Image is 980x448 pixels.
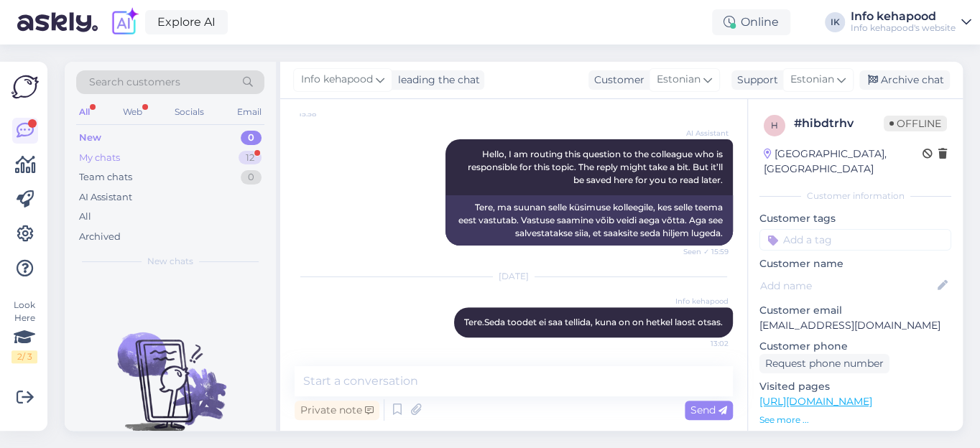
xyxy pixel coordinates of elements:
div: 12 [239,151,262,165]
div: Archive chat [859,70,950,90]
div: AI Assistant [79,190,132,205]
input: Add a tag [759,229,951,251]
img: No chats [65,307,276,436]
div: Archived [79,230,121,244]
div: Customer information [759,190,951,202]
span: Estonian [657,72,701,88]
span: Estonian [790,72,834,88]
div: Support [731,73,778,88]
span: Hello, I am routing this question to the colleague who is responsible for this topic. The reply m... [468,149,725,185]
span: Seen ✓ 15:59 [675,246,729,257]
span: AI Assistant [675,128,729,139]
div: Socials [172,103,207,121]
div: 0 [241,131,262,145]
div: Team chats [79,170,132,185]
div: Look Here [11,299,37,363]
div: Info kehapood's website [851,22,956,34]
div: All [79,210,91,224]
div: Tere, ma suunan selle küsimuse kolleegile, kes selle teema eest vastutab. Vastuse saamine võib ve... [445,195,733,246]
input: Add name [760,278,935,294]
div: All [76,103,93,121]
div: Web [120,103,145,121]
div: My chats [79,151,120,165]
p: See more ... [759,414,951,426]
span: 13:02 [675,338,729,349]
a: [URL][DOMAIN_NAME] [759,395,872,408]
p: Customer phone [759,339,951,354]
span: Search customers [89,75,180,90]
div: Customer [588,73,644,88]
p: [EMAIL_ADDRESS][DOMAIN_NAME] [759,318,951,333]
div: Online [712,9,790,35]
p: Customer name [759,256,951,271]
div: Email [234,103,264,121]
div: Info kehapood [851,11,956,22]
div: Request phone number [759,354,889,373]
div: 2 / 3 [11,350,37,363]
span: h [771,120,778,131]
p: Customer tags [759,211,951,226]
a: Explore AI [145,10,228,34]
span: Offline [884,116,947,131]
span: Info kehapood [675,296,729,307]
span: Send [690,403,727,416]
div: # hibdtrhv [794,115,884,132]
div: leading the chat [392,73,480,88]
div: IK [825,12,845,32]
span: Tere.Seda toodet ei saa tellida, kuna on on hetkel laost otsas. [464,317,723,327]
a: Info kehapoodInfo kehapood's website [851,11,971,34]
span: Info kehapood [301,72,373,88]
p: Customer email [759,303,951,318]
div: [DATE] [295,270,733,283]
img: Askly Logo [11,73,39,101]
span: New chats [147,255,193,268]
span: 15:58 [299,108,353,119]
p: Visited pages [759,379,951,394]
div: 0 [241,170,262,185]
img: explore-ai [109,7,139,37]
div: New [79,131,101,145]
div: [GEOGRAPHIC_DATA], [GEOGRAPHIC_DATA] [764,146,923,177]
div: Private note [295,401,379,420]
